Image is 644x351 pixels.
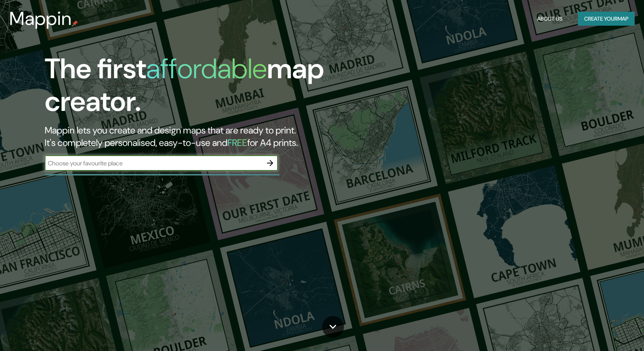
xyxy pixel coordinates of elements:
[9,8,72,30] h3: Mappin
[45,159,262,168] input: Choose your favourite place
[534,12,565,26] button: About Us
[45,124,367,149] h2: Mappin lets you create and design maps that are ready to print. It's completely personalised, eas...
[45,53,367,124] h1: The first map creator.
[578,12,635,26] button: Create yourmap
[72,20,78,26] img: mappin-pin
[227,137,247,149] h5: FREE
[146,51,267,87] h1: affordable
